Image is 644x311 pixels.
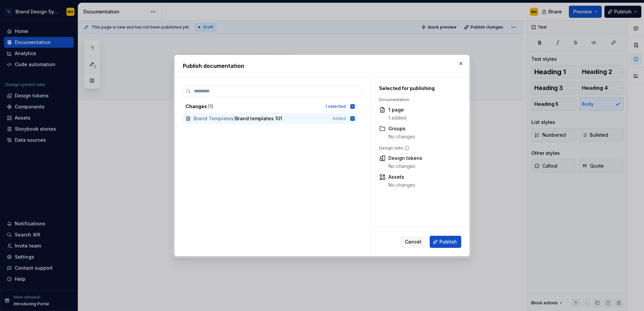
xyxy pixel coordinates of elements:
div: Groups [388,125,415,132]
div: Changes [185,103,321,110]
div: 1 added [388,115,406,121]
div: No changes [388,133,415,140]
span: Publish [439,238,457,245]
div: Selected for publishing [379,85,458,92]
h2: Publish documentation [183,62,461,70]
div: 1 page [388,106,406,113]
span: Added [332,116,346,121]
div: Assets [388,174,415,180]
div: Documentation [379,97,458,102]
span: Brand Templates [194,115,233,122]
div: 1 selected [325,104,346,109]
div: Design data [379,145,458,151]
span: Brand templates 101 [235,115,282,122]
div: No changes [388,182,415,188]
span: / [233,115,235,122]
span: ( 1 ) [208,103,213,109]
div: Design tokens [388,155,422,162]
span: Cancel [405,238,421,245]
button: Cancel [400,236,426,248]
button: Publish [430,236,461,248]
div: No changes [388,163,422,170]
